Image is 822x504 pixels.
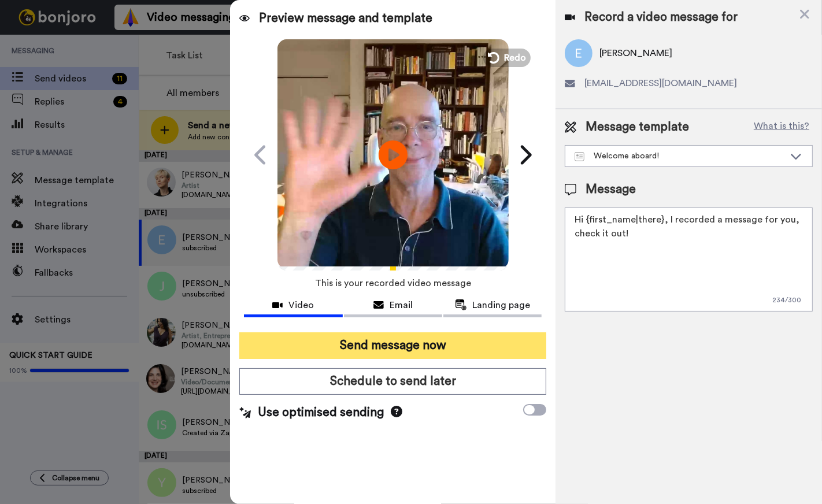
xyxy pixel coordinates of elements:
[390,298,413,312] span: Email
[258,404,384,421] span: Use optimised sending
[239,368,546,395] button: Schedule to send later
[584,76,737,90] span: [EMAIL_ADDRESS][DOMAIN_NAME]
[586,118,689,136] span: Message template
[315,270,471,296] span: This is your recorded video message
[575,152,584,161] img: Message-temps.svg
[586,181,636,198] span: Message
[288,298,314,312] span: Video
[750,118,813,136] button: What is this?
[565,207,813,312] textarea: Hi {first_name|there}, I recorded a message for you, check it out!
[239,332,546,359] button: Send message now
[473,298,531,312] span: Landing page
[575,150,784,162] div: Welcome aboard!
